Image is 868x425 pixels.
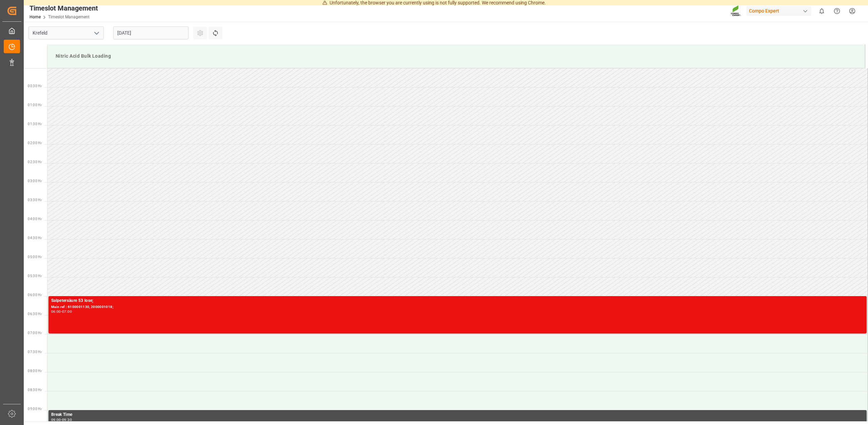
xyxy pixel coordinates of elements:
[28,160,42,164] span: 02:30 Hr
[746,6,811,16] div: Compo Expert
[51,411,864,418] div: Break Time
[62,418,72,421] div: 09:30
[746,4,814,17] button: Compo Expert
[28,26,104,39] input: Type to search/select
[28,141,42,145] span: 02:00 Hr
[28,331,42,335] span: 07:00 Hr
[61,418,62,421] div: -
[61,310,62,313] div: -
[28,179,42,183] span: 03:00 Hr
[814,3,829,19] button: show 0 new notifications
[28,84,42,88] span: 00:30 Hr
[53,50,860,62] div: Nitric Acid Bulk Loading
[28,103,42,107] span: 01:00 Hr
[28,293,42,297] span: 06:00 Hr
[28,369,42,373] span: 08:00 Hr
[91,28,101,38] button: open menu
[29,3,98,13] div: Timeslot Management
[28,217,42,221] span: 04:00 Hr
[51,297,864,304] div: Salpetersäure 53 lose;
[731,5,742,17] img: Screenshot%202023-09-29%20at%2010.02.21.png_1712312052.png
[28,236,42,240] span: 04:30 Hr
[62,310,72,313] div: 07:00
[51,304,864,310] div: Main ref : 6100001130, 2000001018;
[28,407,42,411] span: 09:00 Hr
[28,388,42,392] span: 08:30 Hr
[28,122,42,126] span: 01:30 Hr
[28,312,42,316] span: 06:30 Hr
[113,26,189,39] input: DD.MM.YYYY
[51,310,61,313] div: 06:00
[829,3,845,19] button: Help Center
[51,418,61,421] div: 09:00
[28,350,42,354] span: 07:30 Hr
[28,198,42,202] span: 03:30 Hr
[28,274,42,278] span: 05:30 Hr
[29,15,41,19] a: Home
[28,255,42,259] span: 05:00 Hr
